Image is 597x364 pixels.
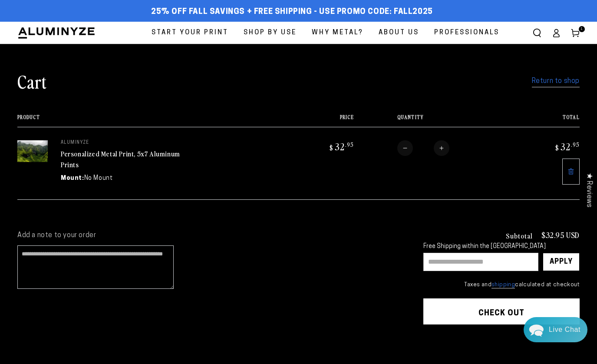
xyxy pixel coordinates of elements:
sup: .95 [571,141,580,148]
a: Professionals [428,22,506,44]
span: Why Metal? [312,27,363,39]
th: Total [515,114,580,127]
a: Personalized Metal Print, 5x7 Aluminum Prints [61,149,180,169]
span: Start Your Print [152,27,228,39]
dt: Mount: [61,174,84,183]
small: Taxes and calculated at checkout [423,281,580,289]
bdi: 32 [328,140,354,152]
span: $ [330,143,333,152]
a: Remove 5"x7" Rectangle White Glossy Aluminyzed Photo [562,159,580,185]
h1: Cart [17,70,47,93]
h3: Subtotal [506,232,533,239]
div: Apply [550,253,573,271]
dd: No Mount [84,174,113,183]
a: Why Metal? [305,22,370,44]
label: Add a note to your order [17,231,406,240]
span: About Us [379,27,419,39]
p: $32.95 USD [541,231,580,239]
summary: Search our site [528,23,547,43]
a: Return to shop [532,75,580,88]
input: Quantity for Personalized Metal Print, 5x7 Aluminum Prints [413,140,434,156]
img: 5"x7" Rectangle White Glossy Aluminyzed Photo [17,140,48,162]
th: Price [289,114,354,127]
div: Contact Us Directly [549,317,581,342]
span: 25% off FALL Savings + Free Shipping - Use Promo Code: FALL2025 [151,7,433,17]
p: aluminyze [61,140,191,146]
button: Check out [423,298,580,324]
a: shipping [491,282,515,288]
div: Free Shipping within the [GEOGRAPHIC_DATA] [423,243,580,251]
span: Shop By Use [244,27,297,39]
a: Shop By Use [237,22,303,44]
th: Product [17,114,289,127]
span: Professionals [434,27,499,39]
sup: .95 [345,141,354,148]
bdi: 32 [554,140,580,152]
span: 1 [581,26,583,32]
img: Aluminyze [17,26,96,40]
a: Start Your Print [145,22,235,44]
a: About Us [372,22,425,44]
span: $ [555,143,559,152]
th: Quantity [354,114,515,127]
div: Chat widget toggle [524,317,587,342]
div: Click to open Judge.me floating reviews tab [581,166,597,214]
